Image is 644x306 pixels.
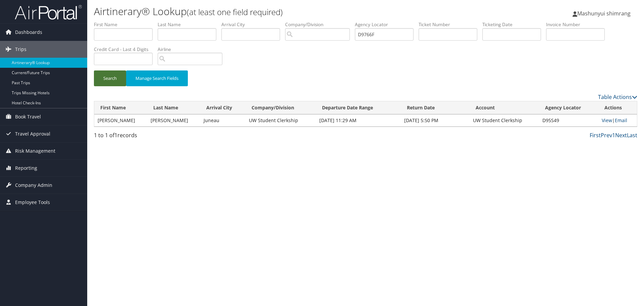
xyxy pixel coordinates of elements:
th: Return Date: activate to sort column ascending [401,101,470,114]
td: Juneau [200,114,246,126]
a: Email [615,117,627,123]
th: Departure Date Range: activate to sort column ascending [316,101,401,114]
img: airportal-logo.png [15,4,82,20]
a: Prev [601,132,612,139]
div: 1 to 1 of records [94,131,222,143]
button: Manage Search Fields [126,70,188,86]
small: (at least one field required) [187,6,283,17]
label: Company/Division [285,21,355,28]
span: Reporting [15,160,37,176]
a: 1 [612,132,615,139]
label: Agency Locator [355,21,419,28]
td: UW Student Clerkship [246,114,316,126]
th: First Name: activate to sort column ascending [94,101,147,114]
th: Arrival City: activate to sort column ascending [200,101,246,114]
label: Arrival City [221,21,285,28]
span: Book Travel [15,108,41,125]
label: Airline [158,46,227,53]
span: 1 [114,132,117,139]
th: Actions [598,101,637,114]
button: Search [94,70,126,86]
th: Agency Locator: activate to sort column ascending [539,101,598,114]
td: [DATE] 5:50 PM [401,114,470,126]
span: Company Admin [15,177,52,194]
h1: Airtinerary® Lookup [94,4,456,18]
th: Last Name: activate to sort column ascending [147,101,200,114]
th: Company/Division [246,101,316,114]
a: First [590,132,601,139]
td: UW Student Clerkship [470,114,539,126]
td: [DATE] 11:29 AM [316,114,401,126]
td: [PERSON_NAME] [147,114,200,126]
label: Last Name [158,21,221,28]
span: Employee Tools [15,194,50,211]
span: Travel Approval [15,125,50,142]
label: Ticketing Date [482,21,546,28]
label: Credit Card - Last 4 Digits [94,46,158,53]
a: Last [627,132,637,139]
td: D95S49 [539,114,598,126]
label: Ticket Number [419,21,482,28]
a: Next [615,132,627,139]
span: Mashunyui shimrang [577,10,631,17]
td: | [598,114,637,126]
th: Account: activate to sort column ascending [470,101,539,114]
label: First Name [94,21,158,28]
label: Invoice Number [546,21,610,28]
a: View [602,117,612,123]
span: Dashboards [15,24,42,41]
a: Mashunyui shimrang [573,3,637,23]
span: Trips [15,41,26,58]
td: [PERSON_NAME] [94,114,147,126]
a: Table Actions [598,93,637,101]
span: Risk Management [15,143,55,159]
